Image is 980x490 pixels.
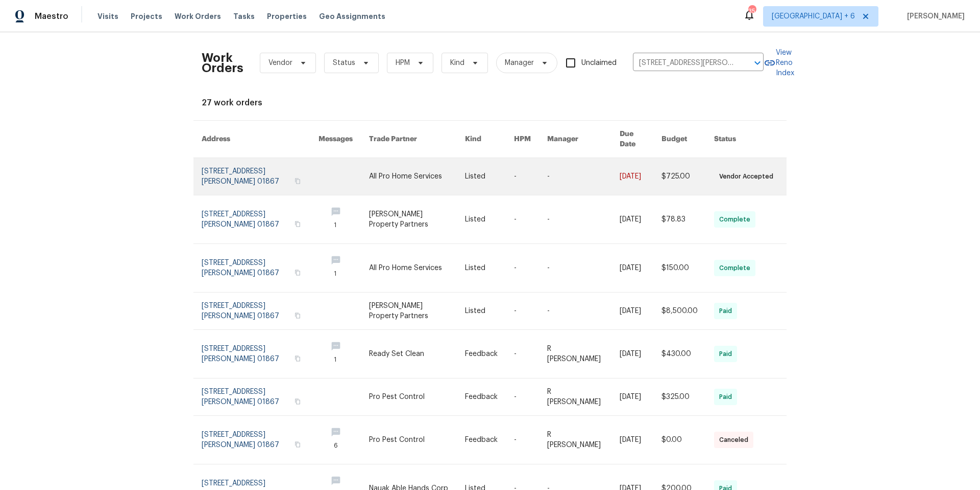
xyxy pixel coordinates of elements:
[97,11,118,21] span: Visits
[293,219,302,229] button: Copy Address
[506,293,539,330] td: -
[506,195,539,244] td: -
[457,195,506,244] td: Listed
[361,195,457,244] td: [PERSON_NAME] Property Partners
[750,56,765,70] button: Open
[396,58,410,68] span: HPM
[457,416,506,464] td: Feedback
[319,11,385,21] span: Geo Assignments
[361,330,457,378] td: Ready Set Clean
[539,378,611,416] td: R [PERSON_NAME]
[772,11,855,21] span: [GEOGRAPHIC_DATA] + 6
[457,121,506,158] th: Kind
[450,58,464,68] span: Kind
[293,397,302,406] button: Copy Address
[35,11,68,21] span: Maestro
[361,121,457,158] th: Trade Partner
[506,121,539,158] th: HPM
[539,330,611,378] td: R [PERSON_NAME]
[361,416,457,464] td: Pro Pest Control
[539,121,611,158] th: Manager
[539,195,611,244] td: -
[293,354,302,363] button: Copy Address
[457,158,506,195] td: Listed
[293,268,302,277] button: Copy Address
[539,244,611,293] td: -
[361,244,457,293] td: All Pro Home Services
[764,48,794,78] a: View Reno Index
[539,416,611,464] td: R [PERSON_NAME]
[505,58,534,68] span: Manager
[293,311,302,320] button: Copy Address
[506,416,539,464] td: -
[457,244,506,293] td: Listed
[506,330,539,378] td: -
[457,293,506,330] td: Listed
[903,11,965,21] span: [PERSON_NAME]
[310,121,361,158] th: Messages
[539,158,611,195] td: -
[193,121,310,158] th: Address
[267,11,307,21] span: Properties
[506,244,539,293] td: -
[175,11,221,21] span: Work Orders
[748,6,755,16] div: 35
[202,53,243,73] h2: Work Orders
[506,378,539,416] td: -
[202,98,778,108] div: 27 work orders
[653,121,706,158] th: Budget
[706,121,787,158] th: Status
[539,293,611,330] td: -
[293,440,302,449] button: Copy Address
[361,293,457,330] td: [PERSON_NAME] Property Partners
[131,11,162,21] span: Projects
[581,58,617,69] span: Unclaimed
[633,55,735,71] input: Enter in an address
[361,158,457,195] td: All Pro Home Services
[457,330,506,378] td: Feedback
[268,58,292,68] span: Vendor
[457,378,506,416] td: Feedback
[361,378,457,416] td: Pro Pest Control
[611,121,653,158] th: Due Date
[233,13,255,20] span: Tasks
[506,158,539,195] td: -
[333,58,355,68] span: Status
